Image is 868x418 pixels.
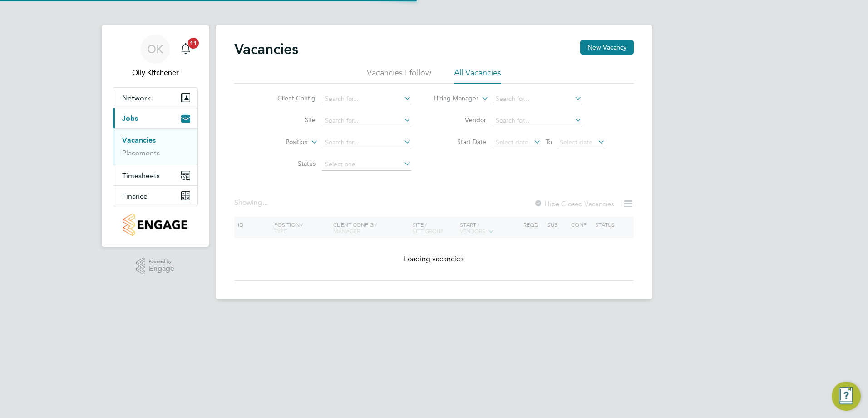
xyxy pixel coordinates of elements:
button: Network [113,88,197,108]
button: Finance [113,186,197,206]
a: Vacancies [122,136,156,144]
div: Jobs [113,128,197,165]
label: Start Date [434,138,486,146]
input: Search for... [493,114,582,127]
input: Search for... [322,93,411,105]
span: Finance [122,192,148,200]
nav: Main navigation [102,25,209,247]
label: Hiring Manager [426,94,478,103]
span: Powered by [149,258,174,265]
img: countryside-properties-logo-retina.png [123,214,187,236]
label: Status [263,159,316,168]
span: Select date [560,138,592,146]
li: Vacancies I follow [367,67,431,84]
span: 11 [188,38,199,49]
input: Search for... [322,136,411,149]
input: Select one [322,158,411,171]
input: Search for... [322,114,411,127]
a: Go to home page [113,214,198,236]
span: Engage [149,265,174,273]
span: Network [122,94,151,102]
h2: Vacancies [234,40,298,58]
span: OK [147,43,163,55]
label: Position [256,138,308,147]
a: 11 [177,35,195,64]
span: ... [262,198,268,207]
button: New Vacancy [580,40,634,55]
a: Powered byEngage [136,258,175,275]
label: Client Config [263,94,316,102]
label: Vendor [434,116,486,124]
label: Site [263,116,316,124]
span: Jobs [122,114,138,123]
li: All Vacancies [454,67,501,84]
div: Showing [234,198,270,208]
button: Timesheets [113,165,197,185]
label: Hide Closed Vacancies [534,199,614,208]
a: OKOlly Kitchener [113,35,198,78]
span: Olly Kitchener [113,67,198,78]
button: Engage Resource Center [832,382,861,411]
a: Placements [122,149,160,157]
input: Search for... [493,93,582,105]
span: Timesheets [122,171,160,180]
button: Jobs [113,108,197,128]
span: Select date [496,138,528,146]
span: To [543,136,555,148]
